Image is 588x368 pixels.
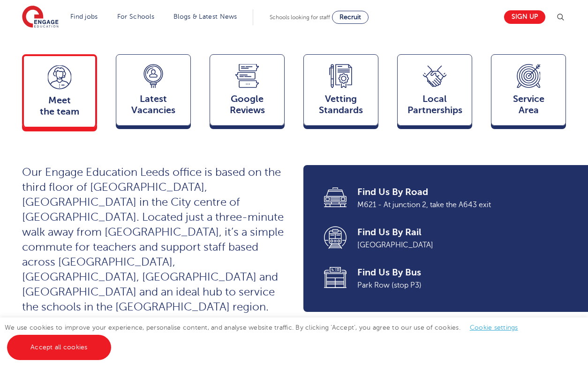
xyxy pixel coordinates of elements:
a: Sign up [504,10,545,24]
a: Recruit [332,11,369,24]
span: [GEOGRAPHIC_DATA] [357,239,553,251]
span: Vetting Standards [309,94,373,116]
img: Engage Education [22,6,59,29]
a: Find jobs [70,13,98,20]
span: We use cookies to improve your experience, personalise content, and analyse website traffic. By c... [5,324,528,351]
a: Blogs & Latest News [173,13,237,20]
span: Park Row (stop P3) [357,279,553,291]
a: ServiceArea [491,54,566,130]
span: Schools looking for staff [270,14,330,21]
a: For Schools [117,13,154,20]
span: Find Us By Bus [357,266,553,279]
span: Latest Vacancies [121,94,186,116]
a: Local Partnerships [397,54,472,130]
span: Recruit [339,14,361,21]
span: Service Area [496,94,561,116]
span: Meet the team [29,95,90,117]
span: M621 - At junction 2, take the A643 exit [357,199,553,211]
span: Find Us By Rail [357,226,553,239]
a: LatestVacancies [116,54,191,130]
a: VettingStandards [303,54,378,130]
span: Google Reviews [215,94,279,116]
a: Meetthe team [22,54,97,131]
span: Find Us By Road [357,186,553,199]
a: GoogleReviews [210,54,285,130]
a: Accept all cookies [7,335,111,360]
a: Cookie settings [470,324,518,331]
span: Local Partnerships [402,94,467,116]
